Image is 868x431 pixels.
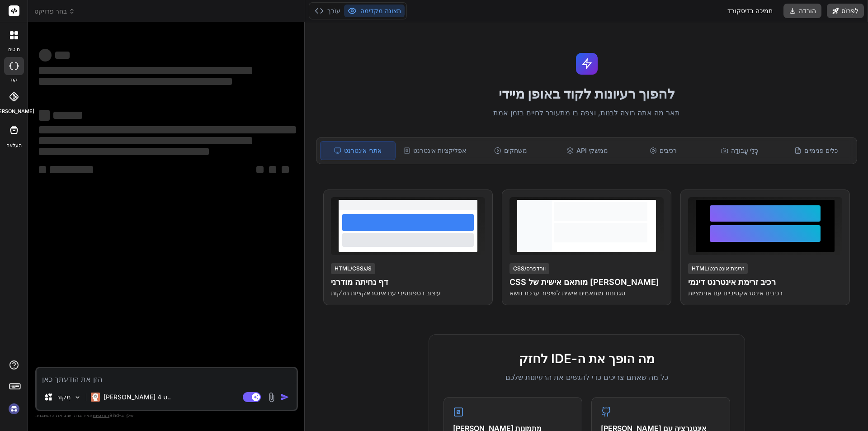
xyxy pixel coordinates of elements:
[804,147,838,154] font: כלים פנימיים
[10,76,18,83] font: קוד
[109,412,133,418] font: שלך ב-Bind
[413,147,466,154] font: אפליקציות אינטרנט
[519,351,655,366] font: מה הופך את ה-IDE לחזק
[331,289,441,297] font: עיצוב רספונסיבי עם אינטראקציות חלקות
[499,85,675,102] font: להפוך רעיונות לקוד באופן מיידי
[783,4,821,18] button: הורדה
[74,393,81,401] img: בחירת דגמים
[660,147,677,154] font: רכיבים
[509,289,625,297] font: סגנונות מותאמים אישית לשיפור ערכת נושא
[6,142,22,148] font: העלאה
[266,392,277,403] img: הִתקַשְׁרוּת
[104,393,171,401] font: [PERSON_NAME] 4 ס..
[91,393,100,402] img: סונטה של ​​קלוד 4
[34,7,67,15] font: בחר פרויקט
[344,5,405,17] button: תצוגה מקדימה
[513,265,546,272] font: CSS/וורדפרס
[8,46,20,52] font: חוטים
[493,108,680,117] font: תאר מה אתה רוצה לבנות, וצפה בו מתעורר לחיים בזמן אמת
[327,7,340,14] font: עוֹרֵך
[505,373,668,382] font: כל מה שאתם צריכים כדי להגשים את הרעיונות שלכם
[731,147,758,154] font: כְּלֵי עֲבוֹדָה
[688,277,776,287] font: רכיב זרימת אינטרנט דינמי
[331,277,388,287] font: דף נחיתה מודרני
[727,7,773,14] font: תמיכה בדיסקורד
[841,7,859,14] font: לִפְרוֹס
[93,412,109,418] font: הפרטיות
[57,393,71,401] font: מָקוֹר
[335,265,372,272] font: HTML/CSS/JS
[692,265,744,272] font: HTML/זרימת אינטרנט
[504,147,527,154] font: משחקים
[688,289,783,297] font: רכיבים אינטראקטיביים עם אנימציות
[6,401,22,417] img: כניסה
[360,7,401,14] font: תצוגה מקדימה
[827,4,864,18] button: לִפְרוֹס
[576,147,608,154] font: ממשקי API
[35,412,93,418] font: תמיד בדוק שוב את התשובות.
[509,277,659,287] font: CSS מותאם אישית של [PERSON_NAME]
[311,5,344,17] button: עוֹרֵך
[344,147,382,154] font: אתרי אינטרנט
[799,7,816,14] font: הורדה
[280,393,289,402] img: סמל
